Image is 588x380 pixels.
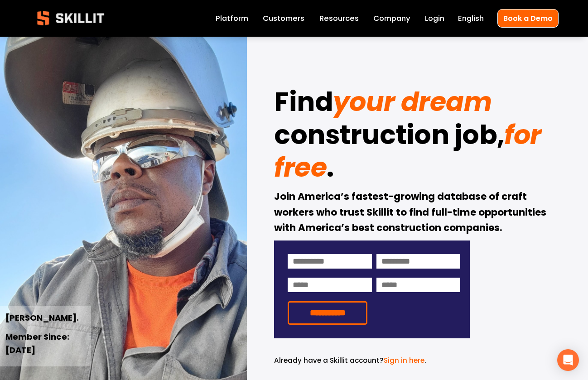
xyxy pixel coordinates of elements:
[384,356,424,365] a: Sign in here
[333,83,492,120] em: your dream
[319,13,359,24] span: Resources
[497,9,559,28] a: Book a Demo
[274,116,547,186] em: for free
[274,116,504,154] strong: construction job,
[458,13,484,24] span: English
[274,355,469,366] p: .
[557,349,579,371] div: Open Intercom Messenger
[5,331,71,356] strong: Member Since: [DATE]
[319,12,359,24] a: folder dropdown
[5,312,79,323] strong: [PERSON_NAME].
[425,12,444,24] a: Login
[263,12,304,24] a: Customers
[373,12,410,24] a: Company
[274,83,333,120] strong: Find
[29,5,112,32] img: Skillit
[327,149,333,186] strong: .
[274,190,549,234] strong: Join America’s fastest-growing database of craft workers who trust Skillit to find full-time oppo...
[458,12,484,24] div: language picker
[216,12,248,24] a: Platform
[274,356,384,365] span: Already have a Skillit account?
